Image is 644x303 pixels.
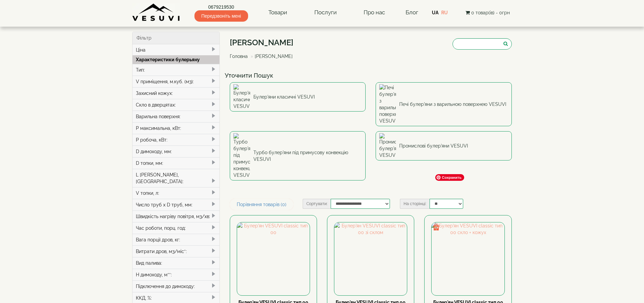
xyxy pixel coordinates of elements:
button: 0 товар(ів) - 0грн [464,9,512,16]
div: Вага порції дров, кг: [133,234,219,245]
img: Булер'яни класичні VESUVI [233,84,250,110]
label: На сторінці: [400,199,430,209]
div: Витрати дров, м3/міс*: [133,245,219,257]
h4: Уточнити Пошук [225,72,517,79]
div: Швидкість нагріву повітря, м3/хв: [133,210,219,222]
div: P максимальна, кВт: [133,122,219,134]
img: gift [433,224,440,230]
div: Захисний кожух: [133,87,219,99]
div: H димоходу, м**: [133,269,219,280]
img: Печі булер'яни з варильною поверхнею VESUVI [379,84,396,124]
span: 0 товар(ів) - 0грн [471,10,510,15]
div: D димоходу, мм: [133,146,219,157]
span: Передзвоніть мені [194,10,248,22]
div: P робоча, кВт: [133,134,219,146]
li: [PERSON_NAME] [249,53,293,60]
div: Характеристики булерьяну [133,55,219,64]
div: Час роботи, порц. год: [133,222,219,234]
div: V приміщення, м.куб. (м3): [133,76,219,87]
a: 0679219530 [194,4,248,10]
div: Скло в дверцятах: [133,99,219,111]
a: Порівняння товарів (0) [230,199,293,210]
div: Тип: [133,64,219,76]
img: Промислові булер'яни VESUVI [379,133,396,158]
a: Послуги [308,5,343,20]
a: Промислові булер'яни VESUVI Промислові булер'яни VESUVI [376,131,512,160]
div: Фільтр [133,32,219,44]
label: Сортувати: [303,199,331,209]
div: Ціна [133,44,219,56]
img: Булер'ян VESUVI classic тип 00 зі склом [334,222,407,295]
img: Булер'ян VESUVI classic тип 00 скло + кожух [432,222,504,295]
div: Підключення до димоходу: [133,280,219,292]
img: Завод VESUVI [132,3,180,22]
a: Про нас [357,5,392,20]
div: Число труб x D труб, мм: [133,199,219,210]
span: Сохранить [435,174,464,181]
a: Головна [230,54,248,59]
div: D топки, мм: [133,157,219,169]
img: Турбо булер'яни під примусову конвекцію VESUVI [233,133,250,178]
div: Вид палива: [133,257,219,269]
a: Турбо булер'яни під примусову конвекцію VESUVI Турбо булер'яни під примусову конвекцію VESUVI [230,131,366,180]
h1: [PERSON_NAME] [230,38,298,47]
a: Блог [406,9,418,16]
div: L [PERSON_NAME], [GEOGRAPHIC_DATA]: [133,169,219,187]
a: UA [432,10,439,15]
a: Булер'яни класичні VESUVI Булер'яни класичні VESUVI [230,82,366,112]
div: V топки, л: [133,187,219,199]
div: Варильна поверхня: [133,111,219,122]
a: RU [441,10,448,15]
a: Товари [262,5,294,20]
img: Булер'ян VESUVI classic тип 00 [237,222,310,295]
a: Печі булер'яни з варильною поверхнею VESUVI Печі булер'яни з варильною поверхнею VESUVI [376,82,512,126]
